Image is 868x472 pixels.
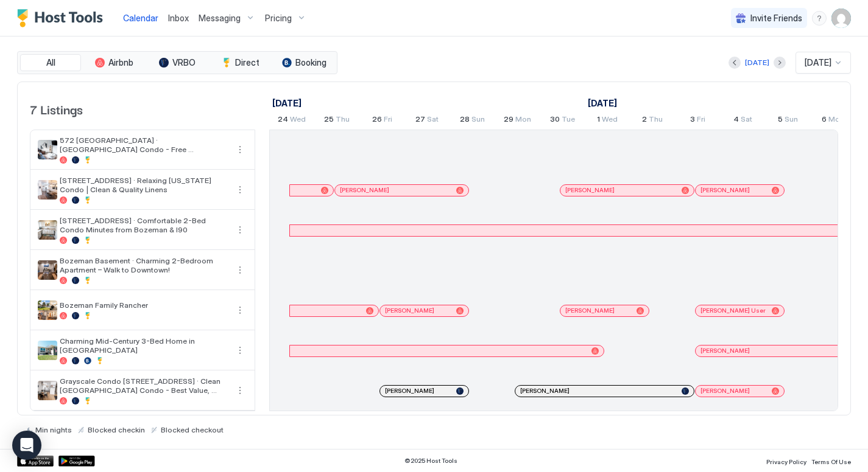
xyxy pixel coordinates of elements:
span: Bozeman Basement · Charming 2-Bedroom Apartment – Walk to Downtown! [60,256,228,274]
div: listing image [38,300,57,320]
a: October 5, 2025 [775,112,801,130]
span: Calendar [123,13,158,23]
span: 2 [642,114,647,127]
span: 5 [778,114,783,127]
span: [PERSON_NAME] [385,387,434,395]
span: All [46,57,55,68]
span: 1 [597,114,600,127]
span: Invite Friends [750,13,802,24]
a: Calendar [123,12,158,24]
button: More options [233,263,247,277]
a: October 1, 2025 [585,94,620,112]
span: 30 [550,114,560,127]
a: October 6, 2025 [819,112,847,130]
div: menu [233,303,247,318]
a: September 27, 2025 [412,112,442,130]
span: 4 [733,114,739,127]
span: VRBO [172,57,196,68]
a: September 26, 2025 [369,112,395,130]
span: [PERSON_NAME] [700,387,750,395]
span: 6 [822,114,827,127]
span: Sat [741,114,752,127]
span: Booking [295,57,326,68]
span: Thu [649,114,663,127]
span: Terms Of Use [811,458,851,465]
a: September 25, 2025 [321,112,353,130]
span: [PERSON_NAME] [565,186,615,194]
a: Inbox [168,12,189,24]
div: menu [233,343,247,358]
span: 572 [GEOGRAPHIC_DATA] · [GEOGRAPHIC_DATA] Condo - Free Laundry/Central Location [60,136,228,154]
a: Google Play Store [58,456,95,467]
a: September 24, 2025 [275,112,309,130]
span: Airbnb [108,57,133,68]
span: [STREET_ADDRESS] · Comfortable 2-Bed Condo Minutes from Bozeman & I90 [60,216,228,234]
span: Sun [471,114,485,127]
button: Booking [273,54,334,71]
div: menu [233,383,247,398]
div: menu [233,263,247,277]
div: User profile [831,9,851,28]
div: listing image [38,260,57,280]
span: Min nights [35,425,72,434]
button: [DATE] [743,55,771,70]
span: Sun [785,114,798,127]
span: Blocked checkout [161,425,224,434]
button: Previous month [729,57,741,69]
div: listing image [38,341,57,360]
div: menu [233,142,247,157]
button: Airbnb [83,54,144,71]
span: Fri [697,114,705,127]
a: September 29, 2025 [501,112,534,130]
button: Direct [210,54,271,71]
span: Thu [336,114,350,127]
span: 25 [324,114,334,127]
span: 7 Listings [30,100,83,118]
span: Fri [384,114,392,127]
div: menu [233,223,247,237]
span: 29 [504,114,513,127]
span: 26 [372,114,382,127]
a: October 4, 2025 [730,112,755,130]
a: September 24, 2025 [269,94,305,112]
button: Next month [774,57,786,69]
span: Inbox [168,13,189,23]
span: Tue [562,114,575,127]
span: Wed [290,114,306,127]
a: Terms Of Use [811,454,851,467]
div: listing image [38,140,57,159]
div: App Store [17,456,54,467]
span: [DATE] [805,57,831,68]
span: Bozeman Family Rancher [60,300,228,310]
div: menu [233,182,247,197]
span: [PERSON_NAME] [340,186,389,194]
span: Wed [602,114,618,127]
span: © 2025 Host Tools [404,457,457,465]
span: Direct [235,57,259,68]
div: listing image [38,220,57,240]
a: September 28, 2025 [457,112,488,130]
span: 3 [690,114,695,127]
a: Privacy Policy [766,454,806,467]
span: Pricing [265,13,292,24]
span: Mon [828,114,844,127]
button: More options [233,303,247,318]
button: More options [233,182,247,197]
span: Grayscale Condo [STREET_ADDRESS] · Clean [GEOGRAPHIC_DATA] Condo - Best Value, Great Sleep [60,377,228,395]
span: 24 [278,114,288,127]
div: menu [812,11,827,26]
button: More options [233,142,247,157]
span: Charming Mid-Century 3-Bed Home in [GEOGRAPHIC_DATA] [60,336,228,355]
button: More options [233,223,247,237]
span: Mon [515,114,531,127]
button: VRBO [147,54,208,71]
div: listing image [38,180,57,200]
span: [PERSON_NAME] [700,347,750,355]
a: Host Tools Logo [17,9,108,27]
span: 28 [460,114,470,127]
div: Open Intercom Messenger [12,431,41,460]
span: [PERSON_NAME] [385,307,434,314]
span: [PERSON_NAME] [565,307,615,314]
